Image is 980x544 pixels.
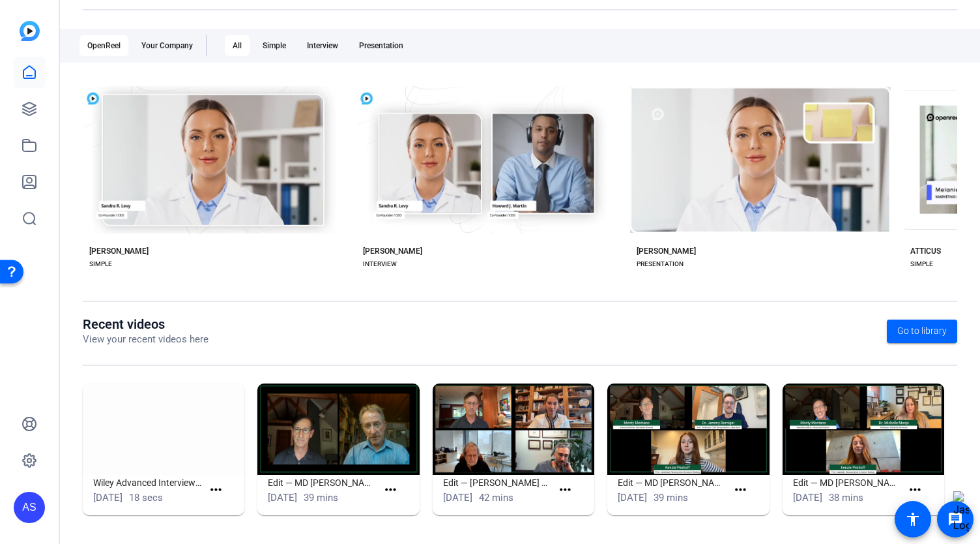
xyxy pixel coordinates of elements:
[793,492,822,504] span: [DATE]
[829,492,863,504] span: 38 mins
[304,492,338,504] span: 39 mins
[907,482,923,498] mat-icon: more_horiz
[947,511,963,527] mat-icon: message
[910,246,941,256] div: ATTICUS
[83,316,209,332] h1: Recent videos
[382,482,399,498] mat-icon: more_horiz
[433,384,594,475] img: Edit — Dr. Pam Sharma and Dr. Jim Allison (raw footage)
[637,259,684,269] div: PRESENTATION
[20,21,40,41] img: blue-gradient.svg
[905,511,921,527] mat-icon: accessibility
[363,259,397,269] div: INTERVIEW
[479,492,513,504] span: 42 mins
[134,35,201,56] div: Your Company
[93,492,122,504] span: [DATE]
[887,320,957,343] a: Go to library
[225,35,250,56] div: All
[268,492,297,504] span: [DATE]
[79,35,128,56] div: OpenReel
[14,492,45,523] div: AS
[93,475,203,491] h1: Wiley Advanced Interview (51706)
[299,35,346,56] div: Interview
[129,492,163,504] span: 18 secs
[557,482,573,498] mat-icon: more_horiz
[351,35,411,56] div: Presentation
[89,246,149,256] div: [PERSON_NAME]
[89,259,112,269] div: SIMPLE
[732,482,749,498] mat-icon: more_horiz
[268,475,377,491] h1: Edit — MD [PERSON_NAME] Podcast w/ [PERSON_NAME]
[637,246,696,256] div: [PERSON_NAME]
[443,475,553,491] h1: Edit — [PERSON_NAME] and Dr. [PERSON_NAME] (raw footage)
[897,324,947,338] span: Go to library
[783,384,944,475] img: Edit — MD Anderson w/ Michelle Monje (Final)
[83,332,209,347] p: View your recent videos here
[654,492,688,504] span: 39 mins
[618,475,727,491] h1: Edit — MD [PERSON_NAME] w/ [PERSON_NAME]
[255,35,294,56] div: Simple
[363,246,422,256] div: [PERSON_NAME]
[607,384,769,475] img: Edit — MD Anderson w/ Jeremy Borniger
[83,384,244,475] img: Wiley Advanced Interview (51706)
[618,492,647,504] span: [DATE]
[910,259,933,269] div: SIMPLE
[793,475,902,491] h1: Edit — MD [PERSON_NAME] w/ [PERSON_NAME] (Final)
[443,492,472,504] span: [DATE]
[208,482,224,498] mat-icon: more_horiz
[257,384,419,475] img: Edit — MD Anderson Podcast w/ Charles Raison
